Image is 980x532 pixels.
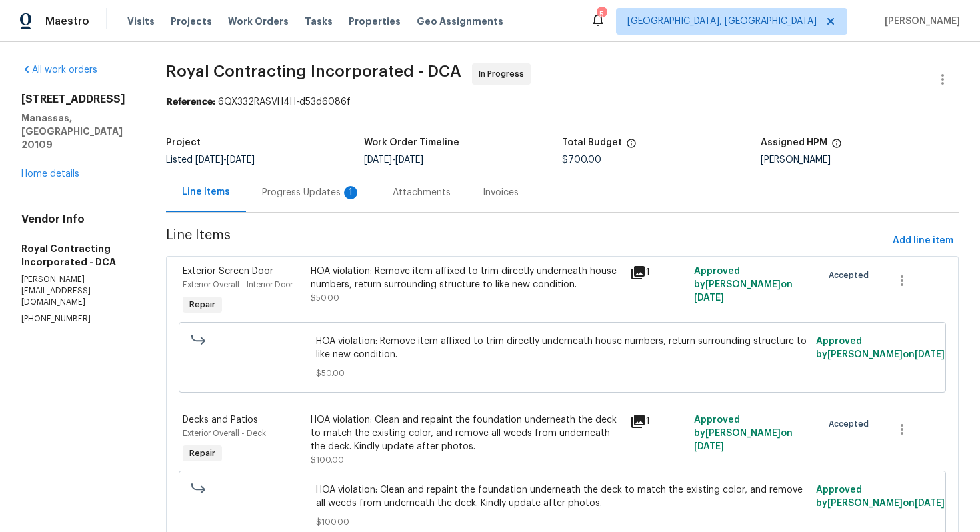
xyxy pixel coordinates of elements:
[694,415,793,451] span: Approved by [PERSON_NAME] on
[816,337,945,359] span: Approved by [PERSON_NAME] on
[915,499,945,508] span: [DATE]
[597,8,606,21] div: 5
[395,155,423,165] span: [DATE]
[171,15,212,28] span: Projects
[364,138,459,147] h5: Work Order Timeline
[816,485,945,508] span: Approved by [PERSON_NAME] on
[21,313,134,325] p: [PHONE_NUMBER]
[21,169,79,179] a: Home details
[182,185,230,199] div: Line Items
[349,15,401,28] span: Properties
[483,186,519,199] div: Invoices
[829,269,874,282] span: Accepted
[166,229,887,253] span: Line Items
[183,415,258,425] span: Decks and Patios
[630,413,686,429] div: 1
[630,265,686,281] div: 1
[562,155,601,165] span: $700.00
[166,138,201,147] h5: Project
[627,15,817,28] span: [GEOGRAPHIC_DATA], [GEOGRAPHIC_DATA]
[626,138,637,155] span: The total cost of line items that have been proposed by Opendoor. This sum includes line items th...
[184,298,221,311] span: Repair
[694,293,724,303] span: [DATE]
[316,367,808,380] span: $50.00
[316,335,808,361] span: HOA violation: Remove item affixed to trim directly underneath house numbers, return surrounding ...
[183,429,266,437] span: Exterior Overall - Deck
[417,15,503,28] span: Geo Assignments
[21,242,134,269] h5: Royal Contracting Incorporated - DCA
[915,350,945,359] span: [DATE]
[195,155,255,165] span: -
[829,417,874,431] span: Accepted
[562,138,622,147] h5: Total Budget
[21,93,134,106] h2: [STREET_ADDRESS]
[694,267,793,303] span: Approved by [PERSON_NAME] on
[166,155,255,165] span: Listed
[364,155,392,165] span: [DATE]
[166,97,215,107] b: Reference:
[887,229,959,253] button: Add line item
[879,15,960,28] span: [PERSON_NAME]
[228,15,289,28] span: Work Orders
[344,186,357,199] div: 1
[311,265,623,291] div: HOA violation: Remove item affixed to trim directly underneath house numbers, return surrounding ...
[21,274,134,308] p: [PERSON_NAME][EMAIL_ADDRESS][DOMAIN_NAME]
[311,294,339,302] span: $50.00
[831,138,842,155] span: The hpm assigned to this work order.
[305,17,333,26] span: Tasks
[21,65,97,75] a: All work orders
[166,63,461,79] span: Royal Contracting Incorporated - DCA
[21,213,134,226] h4: Vendor Info
[21,111,134,151] h5: Manassas, [GEOGRAPHIC_DATA] 20109
[316,483,808,510] span: HOA violation: Clean and repaint the foundation underneath the deck to match the existing color, ...
[183,281,293,289] span: Exterior Overall - Interior Door
[393,186,451,199] div: Attachments
[184,447,221,460] span: Repair
[311,456,344,464] span: $100.00
[479,67,529,81] span: In Progress
[311,413,623,453] div: HOA violation: Clean and repaint the foundation underneath the deck to match the existing color, ...
[893,233,953,249] span: Add line item
[127,15,155,28] span: Visits
[227,155,255,165] span: [DATE]
[364,155,423,165] span: -
[761,138,827,147] h5: Assigned HPM
[761,155,959,165] div: [PERSON_NAME]
[166,95,959,109] div: 6QX332RASVH4H-d53d6086f
[183,267,273,276] span: Exterior Screen Door
[195,155,223,165] span: [DATE]
[262,186,361,199] div: Progress Updates
[45,15,89,28] span: Maestro
[694,442,724,451] span: [DATE]
[316,515,808,529] span: $100.00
